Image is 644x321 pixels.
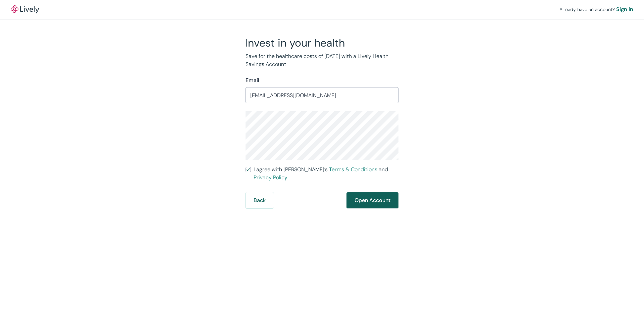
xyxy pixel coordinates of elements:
button: Back [246,192,274,208]
img: Lively [11,5,39,13]
a: Sign in [616,5,633,13]
a: LivelyLively [11,5,39,13]
button: Open Account [346,192,398,208]
p: Save for the healthcare costs of [DATE] with a Lively Health Savings Account [246,52,398,68]
div: Already have an account? [559,5,633,13]
a: Terms & Conditions [329,166,377,173]
label: Email [246,76,259,84]
h2: Invest in your health [246,36,398,50]
span: I agree with [PERSON_NAME]’s and [254,166,398,182]
a: Privacy Policy [254,174,287,181]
